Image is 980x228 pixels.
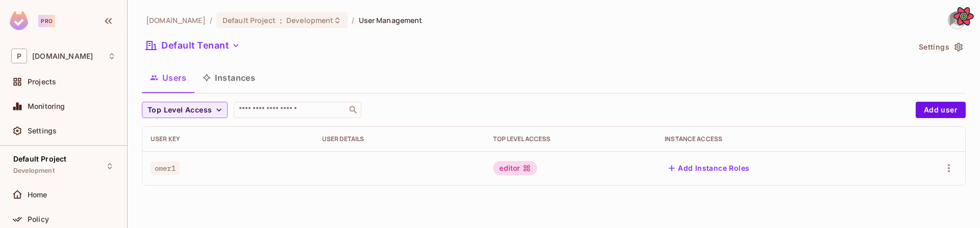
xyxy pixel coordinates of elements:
span: Top Level Access [148,104,212,117]
button: Instances [194,65,263,90]
button: Settings [915,39,966,55]
div: editor [493,161,537,175]
button: Add Instance Roles [665,160,753,176]
img: Omer Zuarets [948,12,965,29]
li: / [352,15,354,25]
button: Open React Query Devtools [953,6,974,27]
span: Workspace: permit.io [32,52,93,60]
span: : [279,16,283,25]
span: Development [13,167,55,175]
span: Projects [28,78,56,86]
div: User Details [322,135,477,143]
span: Default Project [223,15,276,25]
button: Users [142,65,194,90]
span: omer1 [151,162,180,175]
span: Policy [28,215,49,223]
span: the active workspace [146,15,206,25]
li: / [210,15,212,25]
button: Default Tenant [142,37,244,54]
button: Top Level Access [142,102,228,118]
span: User Management [359,15,423,25]
img: SReyMgAAAABJRU5ErkJggg== [10,11,28,30]
div: User Key [151,135,306,143]
span: Home [28,191,47,199]
span: Monitoring [28,102,65,110]
span: Settings [28,127,57,135]
span: Development [286,15,333,25]
div: Pro [38,15,55,27]
div: Instance Access [665,135,884,143]
button: Add user [916,102,966,118]
div: Top Level Access [493,135,648,143]
span: P [11,49,27,63]
span: Default Project [13,155,66,163]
